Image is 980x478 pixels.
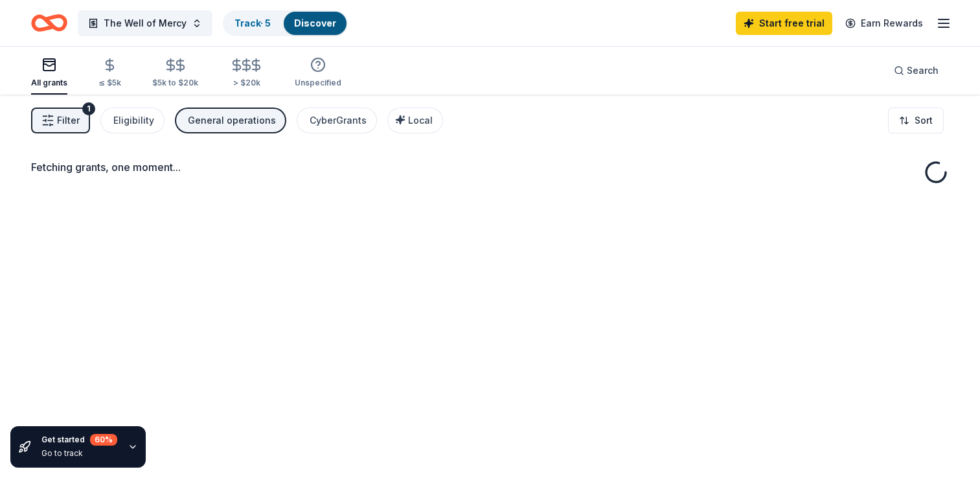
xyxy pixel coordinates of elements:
[234,17,271,28] a: Track· 5
[295,52,341,95] button: Unspecified
[31,159,949,175] div: Fetching grants, one moment...
[82,102,95,115] div: 1
[888,108,944,133] button: Sort
[104,16,187,31] span: The Well of Mercy
[295,78,341,88] div: Unspecified
[113,113,154,128] div: Eligibility
[41,434,117,446] div: Get started
[31,108,90,133] button: Filter1
[31,78,67,88] div: All grants
[229,52,264,95] button: > $20k
[387,108,443,133] button: Local
[297,108,377,133] button: CyberGrants
[408,115,433,126] span: Local
[98,52,121,95] button: ≤ $5k
[223,10,348,36] button: Track· 5Discover
[31,52,67,95] button: All grants
[229,78,264,88] div: > $20k
[152,52,198,95] button: $5k to $20k
[907,63,939,78] span: Search
[294,17,336,28] a: Discover
[915,113,933,128] span: Sort
[310,113,367,128] div: CyberGrants
[90,434,117,446] div: 60 %
[883,58,949,84] button: Search
[736,12,832,35] a: Start free trial
[152,78,198,88] div: $5k to $20k
[41,448,117,459] div: Go to track
[98,78,121,88] div: ≤ $5k
[188,113,276,128] div: General operations
[57,113,80,128] span: Filter
[100,108,165,133] button: Eligibility
[78,10,212,36] button: The Well of Mercy
[31,8,67,38] a: Home
[838,12,931,35] a: Earn Rewards
[175,108,286,133] button: General operations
